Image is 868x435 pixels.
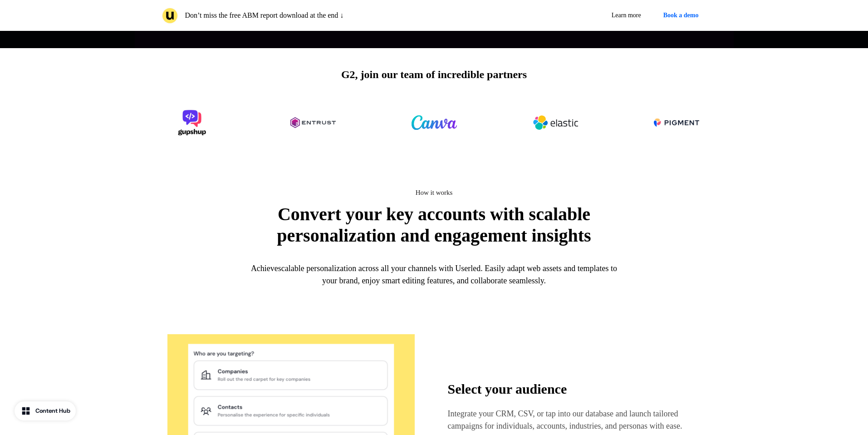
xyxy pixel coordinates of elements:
a: Learn more [604,7,648,24]
span: scalable personalization across all your channels with Userled [278,264,481,273]
p: Integrate your CRM, CSV, or tap into our database and launch tailored campaigns for individuals, ... [448,408,690,432]
h3: Select your audience [448,381,690,397]
p: Don’t miss the free ABM report download at the end ↓ [185,10,344,21]
button: Book a demo [656,7,706,24]
div: Content Hub [35,406,70,415]
h2: Achieve . Easily adapt web assets and templates to your brand, enjoy smart editing features, and ... [244,262,625,287]
p: G2, join our team of incredible partners [341,66,527,83]
span: How it works [416,189,453,196]
button: Content Hub [15,401,76,420]
p: Convert your key accounts with scalable personalization and engagement insights [253,203,616,246]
